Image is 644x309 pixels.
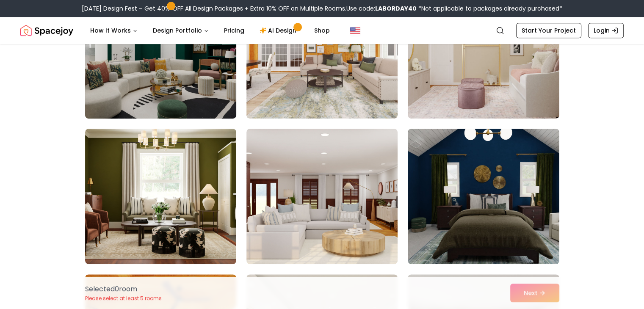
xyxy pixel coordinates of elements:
img: Room room-12 [408,129,559,264]
img: Room room-11 [246,129,398,264]
nav: Main [83,22,337,39]
b: LABORDAY40 [375,4,417,13]
p: Please select at least 5 rooms [85,295,162,302]
p: Selected 0 room [85,284,162,294]
img: United States [350,25,360,36]
a: Pricing [217,22,251,39]
a: Spacejoy [20,22,73,39]
div: [DATE] Design Fest – Get 40% OFF All Design Packages + Extra 10% OFF on Multiple Rooms. [82,4,562,13]
span: Use code: [346,4,417,13]
button: How It Works [83,22,144,39]
a: Start Your Project [516,23,581,38]
a: Login [588,23,624,38]
img: Room room-10 [85,129,236,264]
button: Design Portfolio [146,22,216,39]
nav: Global [20,17,624,44]
span: *Not applicable to packages already purchased* [417,4,562,13]
a: AI Design [253,22,306,39]
a: Shop [307,22,337,39]
img: Spacejoy Logo [20,22,73,39]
